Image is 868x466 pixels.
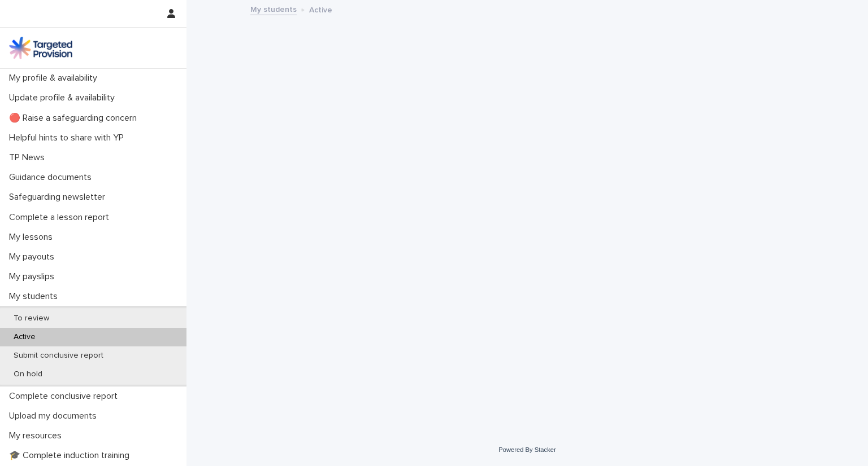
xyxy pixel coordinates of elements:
p: 🔴 Raise a safeguarding concern [5,113,146,124]
p: Active [5,332,45,342]
p: Update profile & availability [5,93,124,103]
p: On hold [5,370,51,379]
p: TP News [5,152,54,163]
img: M5nRWzHhSzIhMunXDL62 [9,37,72,59]
p: My lessons [5,232,62,243]
p: Safeguarding newsletter [5,192,114,203]
p: Complete a lesson report [5,212,118,223]
p: 🎓 Complete induction training [5,450,138,461]
a: My students [250,2,297,15]
p: My profile & availability [5,73,106,83]
p: My resources [5,430,71,441]
p: My students [5,291,67,302]
p: Guidance documents [5,172,101,183]
p: My payslips [5,271,63,282]
p: Complete conclusive report [5,391,127,402]
p: Helpful hints to share with YP [5,133,133,143]
p: My payouts [5,252,63,262]
p: Upload my documents [5,411,106,421]
p: Active [309,3,332,15]
a: Powered By Stacker [498,446,555,453]
p: Submit conclusive report [5,351,112,361]
p: To review [5,314,58,323]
